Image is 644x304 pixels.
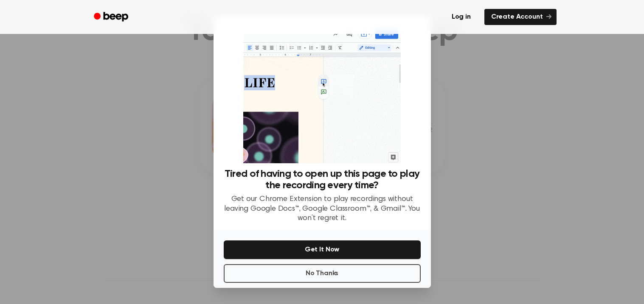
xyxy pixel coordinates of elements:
[88,9,136,25] a: Beep
[243,26,401,163] img: Beep extension in action
[484,9,557,25] a: Create Account
[224,264,421,283] button: No Thanks
[224,240,421,259] button: Get It Now
[443,7,479,27] a: Log in
[224,168,421,191] h3: Tired of having to open up this page to play the recording every time?
[224,195,421,223] p: Get our Chrome Extension to play recordings without leaving Google Docs™, Google Classroom™, & Gm...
